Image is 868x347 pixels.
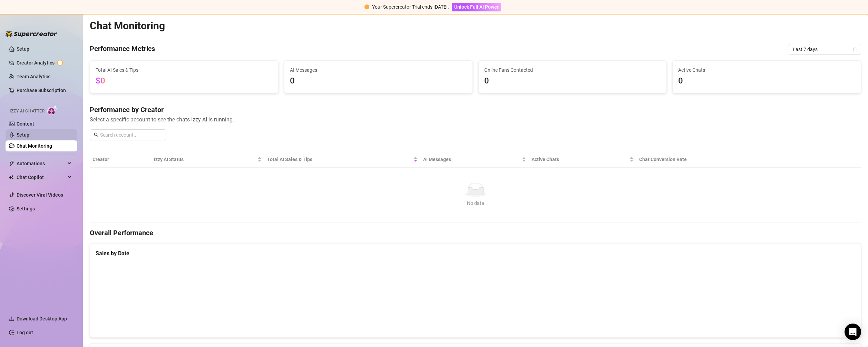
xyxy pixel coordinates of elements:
span: search [94,132,99,137]
span: 0 [678,75,855,88]
th: Izzy AI Status [151,151,264,168]
img: Chat Copilot [9,175,13,180]
a: Setup [17,132,29,138]
span: thunderbolt [9,161,14,166]
span: Active Chats [678,66,855,74]
span: $0 [96,76,105,86]
span: Total AI Sales & Tips [96,66,273,74]
h4: Performance by Creator [90,105,861,115]
a: Discover Viral Videos [17,192,63,198]
span: Select a specific account to see the chats Izzy AI is running. [90,115,861,124]
div: Open Intercom Messenger [845,324,861,340]
div: Sales by Date [96,249,855,258]
img: AI Chatter [47,105,58,115]
span: calendar [853,47,857,51]
span: Total AI Sales & Tips [267,156,412,163]
span: AI Messages [290,66,467,74]
span: Izzy AI Chatter [10,108,45,115]
span: 0 [484,75,661,88]
img: logo-BBDzfeDw.svg [6,30,57,37]
span: Download Desktop App [17,316,67,321]
th: Chat Conversion Rate [636,151,784,168]
th: Total AI Sales & Tips [264,151,421,168]
a: Content [17,121,34,127]
th: Creator [90,151,151,168]
span: Chat Copilot [17,172,66,183]
span: Active Chats [531,156,628,163]
h2: Chat Monitoring [90,19,165,32]
span: Automations [17,158,66,169]
span: Your Supercreator Trial ends [DATE]. [372,4,449,10]
span: Unlock Full AI Power [454,4,499,10]
a: Creator Analytics exclamation-circle [17,57,72,68]
span: download [9,316,14,321]
span: Online Fans Contacted [484,66,661,74]
a: Settings [17,206,35,211]
span: exclamation-circle [364,4,369,9]
h4: Overall Performance [90,228,861,238]
a: Chat Monitoring [17,143,52,149]
h4: Performance Metrics [90,44,155,55]
span: Izzy AI Status [154,156,256,163]
a: Team Analytics [17,74,50,79]
a: Log out [17,330,33,335]
a: Purchase Subscription [17,85,72,96]
a: Unlock Full AI Power [452,4,501,10]
input: Search account... [100,131,162,139]
button: Unlock Full AI Power [452,3,501,11]
span: 0 [290,75,467,88]
th: AI Messages [420,151,529,168]
span: Last 7 days [793,44,857,54]
span: AI Messages [423,156,520,163]
div: No data [95,199,856,207]
a: Setup [17,46,29,52]
th: Active Chats [529,151,636,168]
